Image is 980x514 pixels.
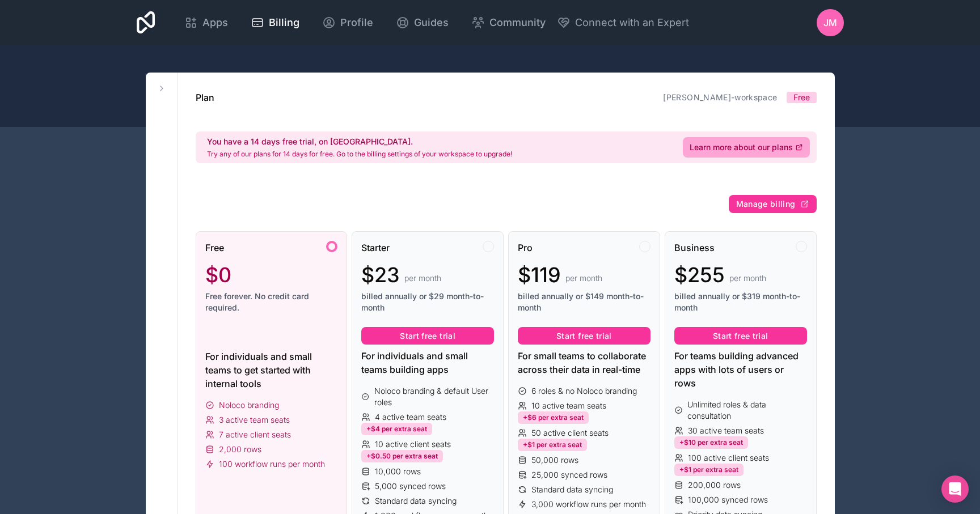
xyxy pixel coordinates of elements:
[674,327,807,345] button: Start free trial
[404,273,441,284] span: per month
[219,458,325,470] span: 100 workflow runs per month
[575,15,689,31] span: Connect with an Expert
[462,10,555,35] a: Community
[674,464,744,476] div: +$1 per extra seat
[207,150,512,159] p: Try any of our plans for 14 days for free. Go to the billing settings of your workspace to upgrade!
[531,469,607,481] span: 25,000 synced rows
[205,350,338,390] div: For individuals and small teams to get started with internal tools
[414,15,449,31] span: Guides
[207,136,512,147] h2: You have a 14 days free trial, on [GEOGRAPHIC_DATA].
[688,479,741,491] span: 200,000 rows
[941,475,969,503] div: Open Intercom Messenger
[688,494,768,505] span: 100,000 synced rows
[361,241,390,254] span: Starter
[340,15,373,31] span: Profile
[688,425,764,436] span: 30 active team seats
[219,414,290,426] span: 3 active team seats
[361,327,494,345] button: Start free trial
[674,264,725,286] span: $255
[375,411,446,423] span: 4 active team seats
[663,92,777,102] a: [PERSON_NAME]-workspace
[375,439,451,450] span: 10 active client seats
[518,327,650,345] button: Start free trial
[269,15,299,31] span: Billing
[823,16,837,29] span: JM
[489,15,546,31] span: Community
[205,241,224,254] span: Free
[196,91,214,104] h1: Plan
[674,241,715,254] span: Business
[242,10,309,35] a: Billing
[729,273,766,284] span: per month
[518,411,589,424] div: +$6 per extra seat
[313,10,382,35] a: Profile
[387,10,458,35] a: Guides
[361,450,443,462] div: +$0.50 per extra seat
[729,195,817,213] button: Manage billing
[531,400,606,411] span: 10 active team seats
[361,423,432,435] div: +$4 per extra seat
[361,264,400,286] span: $23
[674,436,748,449] div: +$10 per extra seat
[690,142,793,153] span: Learn more about our plans
[518,291,650,313] span: billed annually or $149 month-to-month
[175,10,237,35] a: Apps
[688,452,769,464] span: 100 active client seats
[793,92,810,103] span: Free
[374,385,494,408] span: Noloco branding & default User roles
[531,385,637,397] span: 6 roles & no Noloco branding
[375,495,457,507] span: Standard data syncing
[531,454,578,466] span: 50,000 rows
[219,429,291,440] span: 7 active client seats
[518,264,561,286] span: $119
[375,466,421,477] span: 10,000 rows
[205,264,231,286] span: $0
[205,291,338,313] span: Free forever. No credit card required.
[736,199,796,209] span: Manage billing
[375,481,446,492] span: 5,000 synced rows
[531,427,609,439] span: 50 active client seats
[518,439,587,451] div: +$1 per extra seat
[518,241,533,254] span: Pro
[531,499,646,510] span: 3,000 workflow runs per month
[687,399,806,422] span: Unlimited roles & data consultation
[557,15,689,31] button: Connect with an Expert
[202,15,228,31] span: Apps
[219,400,279,411] span: Noloco branding
[361,349,494,376] div: For individuals and small teams building apps
[361,291,494,313] span: billed annually or $29 month-to-month
[674,349,807,390] div: For teams building advanced apps with lots of users or rows
[531,484,613,495] span: Standard data syncing
[518,349,650,376] div: For small teams to collaborate across their data in real-time
[219,444,261,455] span: 2,000 rows
[674,291,807,313] span: billed annually or $319 month-to-month
[683,137,810,158] a: Learn more about our plans
[565,273,602,284] span: per month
